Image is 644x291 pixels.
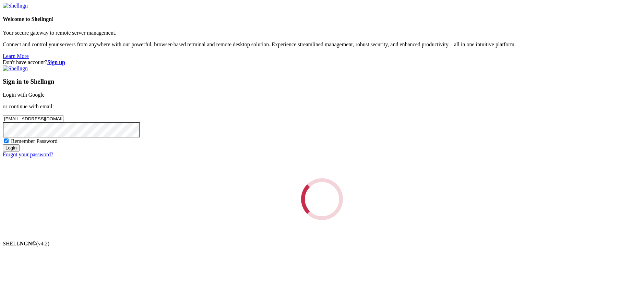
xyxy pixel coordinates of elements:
div: Loading... [301,178,343,220]
b: NGN [20,241,32,246]
h4: Welcome to Shellngn! [3,16,641,22]
img: Shellngn [3,65,28,72]
span: SHELL © [3,241,49,246]
input: Login [3,144,20,151]
span: 4.2.0 [36,241,50,246]
p: or continue with email: [3,104,641,110]
div: Don't have account? [3,59,641,65]
input: Remember Password [4,138,9,143]
p: Your secure gateway to remote server management. [3,30,641,36]
span: Remember Password [11,138,58,144]
p: Connect and control your servers from anywhere with our powerful, browser-based terminal and remo... [3,41,641,48]
a: Learn More [3,53,29,59]
img: Shellngn [3,3,28,9]
a: Sign up [47,59,65,65]
input: Email address [3,115,63,122]
h3: Sign in to Shellngn [3,78,641,85]
a: Forgot your password? [3,151,53,157]
a: Login with Google [3,92,45,98]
